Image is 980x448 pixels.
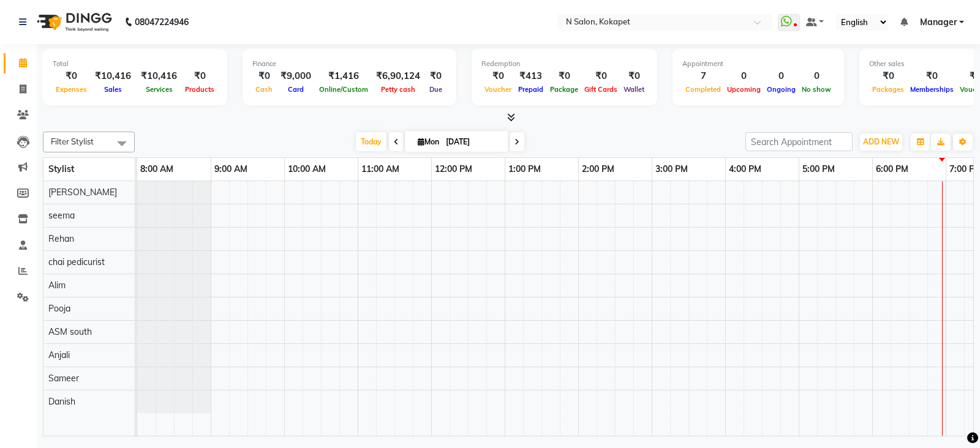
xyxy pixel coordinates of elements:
span: No show [799,85,834,94]
a: 3:00 PM [652,160,691,178]
div: ₹0 [252,69,276,83]
span: Online/Custom [316,85,371,94]
div: Finance [252,59,447,69]
span: Danish [48,396,75,407]
div: ₹0 [547,69,581,83]
span: Mon [415,137,442,146]
div: 7 [682,69,724,83]
span: Card [285,85,307,94]
a: 1:00 PM [505,160,544,178]
div: ₹0 [581,69,620,83]
div: ₹0 [869,69,907,83]
div: ₹0 [425,69,447,83]
div: ₹10,416 [90,69,136,83]
div: ₹0 [907,69,957,83]
button: ADD NEW [860,133,902,151]
div: ₹1,416 [316,69,371,83]
span: Petty cash [378,85,418,94]
div: 0 [799,69,834,83]
span: Wallet [620,85,647,94]
b: 08047224946 [135,5,189,39]
div: Total [53,59,217,69]
span: Products [182,85,217,94]
span: Memberships [907,85,957,94]
a: 8:00 AM [137,160,176,178]
a: 9:00 AM [211,160,251,178]
div: 0 [764,69,799,83]
span: ADD NEW [863,137,899,146]
span: Expenses [53,85,90,94]
input: Search Appointment [745,132,853,151]
span: Alim [48,280,66,291]
span: Package [547,85,581,94]
span: Completed [682,85,724,94]
span: Manager [920,16,957,29]
span: seema [48,210,75,221]
span: Services [143,85,176,94]
span: Today [356,132,386,151]
div: ₹6,90,124 [371,69,425,83]
a: 5:00 PM [799,160,838,178]
span: Voucher [481,85,514,94]
div: ₹0 [481,69,514,83]
span: Sales [101,85,125,94]
a: 11:00 AM [358,160,402,178]
span: Anjali [48,349,70,360]
div: ₹413 [514,69,547,83]
div: ₹9,000 [276,69,316,83]
a: 4:00 PM [726,160,764,178]
span: Ongoing [764,85,799,94]
div: Redemption [481,59,647,69]
div: ₹0 [620,69,647,83]
input: 2025-09-01 [442,133,503,151]
a: 2:00 PM [579,160,617,178]
a: 10:00 AM [285,160,329,178]
span: Prepaid [515,85,546,94]
span: Sameer [48,373,79,384]
span: [PERSON_NAME] [48,187,117,198]
a: 12:00 PM [432,160,475,178]
span: Gift Cards [581,85,620,94]
span: chai pedicurist [48,256,105,267]
span: ASM south [48,326,92,337]
div: ₹0 [53,69,90,83]
span: Rehan [48,233,74,244]
img: logo [31,5,115,39]
a: 6:00 PM [873,160,911,178]
div: ₹0 [182,69,217,83]
span: Pooja [48,303,70,314]
div: 0 [724,69,764,83]
div: Appointment [682,59,834,69]
span: Cash [252,85,276,94]
div: ₹10,416 [136,69,182,83]
span: Upcoming [724,85,764,94]
span: Due [426,85,445,94]
span: Filter Stylist [51,136,94,146]
span: Packages [869,85,907,94]
span: Stylist [48,163,74,174]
